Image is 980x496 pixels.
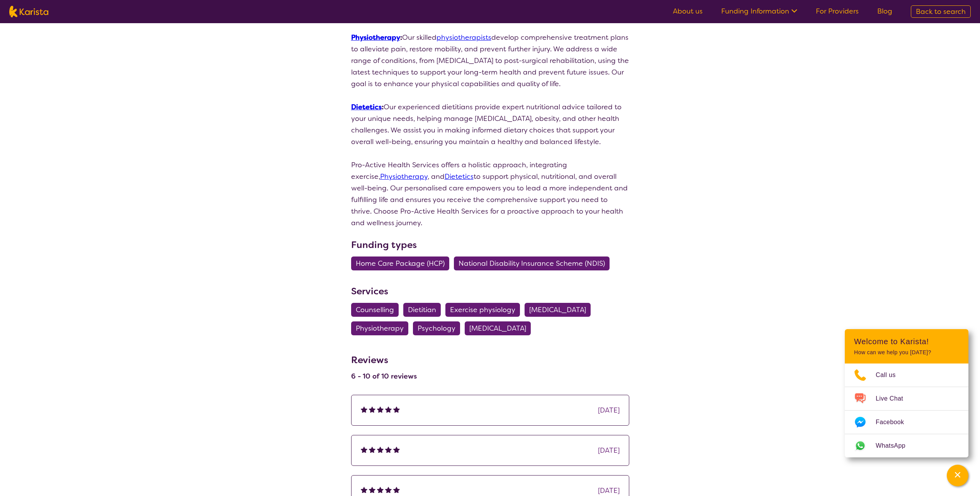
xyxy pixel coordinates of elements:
[356,256,445,270] span: Home Care Package (HCP)
[351,284,629,298] h3: Services
[351,33,402,42] strong: :
[356,321,404,335] span: Physiotherapy
[351,102,384,112] strong: :
[351,32,629,90] p: Our skilled develop comprehensive treatment plans to alleviate pain, restore mobility, and preven...
[845,434,968,457] a: Web link opens in a new tab.
[351,33,400,42] a: Physiotherapy
[450,303,515,317] span: Exercise physiology
[361,486,367,493] img: fullstar
[356,303,394,317] span: Counselling
[465,324,535,333] a: [MEDICAL_DATA]
[351,159,629,229] p: Pro-Active Health Services offers a holistic approach, integrating exercise, , and to support phy...
[393,446,400,453] img: fullstar
[598,445,620,456] div: [DATE]
[418,321,455,335] span: Psychology
[351,259,454,268] a: Home Care Package (HCP)
[393,486,400,493] img: fullstar
[369,446,375,453] img: fullstar
[877,7,892,16] a: Blog
[816,7,859,16] a: For Providers
[380,172,428,181] a: Physiotherapy
[947,465,968,486] button: Channel Menu
[721,7,797,16] a: Funding Information
[916,7,966,16] span: Back to search
[351,238,629,252] h3: Funding types
[854,349,959,356] p: How can we help you [DATE]?
[876,369,905,381] span: Call us
[377,406,384,413] img: fullstar
[911,5,971,18] a: Back to search
[393,406,400,413] img: fullstar
[445,305,525,314] a: Exercise physiology
[385,406,392,413] img: fullstar
[876,440,915,452] span: WhatsApp
[351,305,403,314] a: Counselling
[436,33,491,42] a: physiotherapists
[385,446,392,453] img: fullstar
[369,486,375,493] img: fullstar
[361,446,367,453] img: fullstar
[529,303,586,317] span: [MEDICAL_DATA]
[408,303,436,317] span: Dietitian
[525,305,595,314] a: [MEDICAL_DATA]
[377,486,384,493] img: fullstar
[351,372,417,381] h4: 6 - 10 of 10 reviews
[876,393,912,404] span: Live Chat
[385,486,392,493] img: fullstar
[598,404,620,416] div: [DATE]
[369,406,375,413] img: fullstar
[845,364,968,457] ul: Choose channel
[454,259,614,268] a: National Disability Insurance Scheme (NDIS)
[854,337,959,346] h2: Welcome to Karista!
[351,102,382,112] a: Dietetics
[459,256,605,270] span: National Disability Insurance Scheme (NDIS)
[351,324,413,333] a: Physiotherapy
[361,406,367,413] img: fullstar
[673,7,703,16] a: About us
[9,6,48,17] img: Karista logo
[845,329,968,457] div: Channel Menu
[413,324,465,333] a: Psychology
[403,305,445,314] a: Dietitian
[351,101,629,148] p: Our experienced dietitians provide expert nutritional advice tailored to your unique needs, helpi...
[469,321,526,335] span: [MEDICAL_DATA]
[445,172,474,181] a: Dietetics
[351,349,417,367] h3: Reviews
[876,416,913,428] span: Facebook
[377,446,384,453] img: fullstar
